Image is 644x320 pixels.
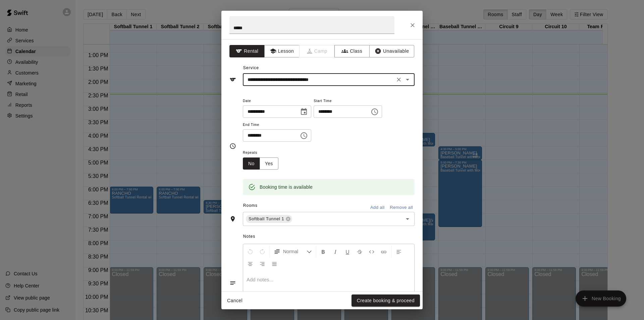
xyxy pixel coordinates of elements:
[366,245,377,258] button: Insert Code
[243,157,278,170] div: outlined button group
[257,258,268,270] button: Right Align
[403,75,412,84] button: Open
[246,216,287,222] span: Softball Tunnel 1
[243,121,311,130] span: End Time
[264,45,300,57] button: Lesson
[246,215,292,223] div: Softball Tunnel 1
[243,148,284,157] span: Repeats
[243,157,260,170] button: No
[403,214,412,224] button: Open
[260,181,313,193] div: Booking time is available
[269,258,280,270] button: Justify Align
[352,294,420,307] button: Create booking & proceed
[229,76,236,83] svg: Service
[243,203,258,208] span: Rooms
[368,105,381,119] button: Choose time, selected time is 4:00 PM
[367,202,388,213] button: Add all
[342,245,353,258] button: Format Underline
[300,45,335,57] span: Camps can only be created in the Services page
[378,245,389,258] button: Insert Link
[330,245,341,258] button: Format Italics
[369,45,414,57] button: Unavailable
[243,65,259,70] span: Service
[388,202,415,213] button: Remove all
[245,258,256,270] button: Center Align
[229,280,236,286] svg: Notes
[245,245,256,258] button: Undo
[243,231,415,242] span: Notes
[314,97,382,106] span: Start Time
[229,216,236,222] svg: Rooms
[297,129,311,142] button: Choose time, selected time is 4:30 PM
[394,75,404,84] button: Clear
[260,157,278,170] button: Yes
[243,97,311,106] span: Date
[224,294,246,307] button: Cancel
[271,245,315,258] button: Formatting Options
[297,105,311,119] button: Choose date, selected date is Aug 14, 2025
[354,245,365,258] button: Format Strikethrough
[229,143,236,149] svg: Timing
[257,245,268,258] button: Redo
[393,245,405,258] button: Left Align
[407,19,419,31] button: Close
[229,45,265,57] button: Rental
[334,45,370,57] button: Class
[318,245,329,258] button: Format Bold
[283,248,307,255] span: Normal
